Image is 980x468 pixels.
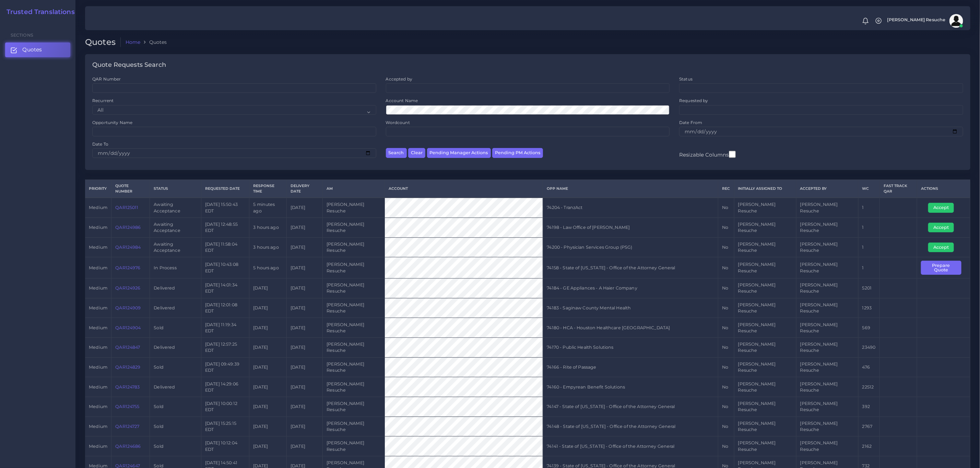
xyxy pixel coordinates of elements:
td: 74204 - TranzAct [543,198,718,218]
td: [PERSON_NAME] Resuche [734,298,796,318]
td: No [718,377,734,397]
td: No [718,338,734,358]
a: QAR124755 [115,404,139,409]
th: WC [858,180,879,198]
td: [PERSON_NAME] Resuche [323,198,385,218]
td: 74141 - State of [US_STATE] - Office of the Attorney General [543,436,718,456]
td: 2162 [858,436,879,456]
td: 74198 - Law Office of [PERSON_NAME] [543,218,718,237]
td: No [718,198,734,218]
td: [PERSON_NAME] Resuche [796,417,858,436]
img: avatar [949,14,963,28]
td: [DATE] [287,377,323,397]
td: [DATE] 10:12:04 EDT [201,436,249,456]
td: In Process [150,257,201,279]
td: [PERSON_NAME] Resuche [734,257,796,279]
button: Accept [928,223,954,232]
td: [DATE] [249,436,287,456]
td: 1293 [858,298,879,318]
td: Awaiting Acceptance [150,218,201,237]
label: QAR Number [92,76,121,82]
td: [PERSON_NAME] Resuche [796,257,858,279]
td: Awaiting Acceptance [150,237,201,257]
a: QAR124976 [115,265,140,270]
button: Pending Manager Actions [427,148,491,158]
td: [PERSON_NAME] Resuche [796,397,858,417]
span: medium [89,265,107,270]
td: [PERSON_NAME] Resuche [796,298,858,318]
td: 392 [858,397,879,417]
td: [PERSON_NAME] Resuche [323,397,385,417]
td: [DATE] [287,318,323,338]
h2: Quotes [85,37,121,47]
td: Delivered [150,298,201,318]
h4: Quote Requests Search [92,61,166,69]
td: 5 hours ago [249,257,287,279]
th: Quote Number [111,180,150,198]
label: Recurrent [92,98,114,103]
td: 1 [858,218,879,237]
td: [DATE] 10:00:12 EDT [201,397,249,417]
td: [DATE] [287,417,323,436]
td: [DATE] 15:25:15 EDT [201,417,249,436]
td: [DATE] 15:50:43 EDT [201,198,249,218]
a: QAR124686 [115,444,141,449]
label: Status [679,76,693,82]
td: No [718,397,734,417]
span: medium [89,365,107,370]
a: Accept [928,225,959,230]
td: [PERSON_NAME] Resuche [323,318,385,338]
a: QAR124829 [115,365,140,370]
label: Account Name [386,98,418,103]
li: Quotes [140,39,167,46]
span: [PERSON_NAME] Resuche [887,18,946,22]
td: 74184 - GE Appliances - A Haier Company [543,279,718,298]
label: Date To [92,141,108,147]
td: No [718,279,734,298]
span: medium [89,345,107,350]
span: medium [89,384,107,390]
a: QAR124926 [115,285,140,291]
button: Search [386,148,407,158]
td: Sold [150,417,201,436]
td: 22512 [858,377,879,397]
td: [DATE] [287,338,323,358]
td: 1 [858,198,879,218]
td: [PERSON_NAME] Resuche [734,338,796,358]
td: [PERSON_NAME] Resuche [323,377,385,397]
td: [DATE] 09:49:39 EDT [201,357,249,377]
td: Sold [150,397,201,417]
td: [PERSON_NAME] Resuche [323,257,385,279]
td: [DATE] 12:01:08 EDT [201,298,249,318]
label: Requested by [679,98,708,103]
button: Clear [408,148,425,158]
td: [DATE] [287,237,323,257]
td: Sold [150,357,201,377]
th: Fast Track QAR [879,180,917,198]
th: Accepted by [796,180,858,198]
td: [PERSON_NAME] Resuche [796,237,858,257]
label: Accepted by [386,76,413,82]
h2: Trusted Translations [2,8,75,16]
td: Delivered [150,279,201,298]
td: [DATE] [249,338,287,358]
td: [DATE] [249,397,287,417]
td: 74166 - Rite of Passage [543,357,718,377]
td: 1 [858,237,879,257]
td: [DATE] 12:57:25 EDT [201,338,249,358]
td: [PERSON_NAME] Resuche [323,237,385,257]
td: [DATE] [287,298,323,318]
td: [DATE] 10:43:08 EDT [201,257,249,279]
a: QAR124727 [115,424,139,429]
span: medium [89,424,107,429]
label: Date From [679,120,702,125]
a: QAR124783 [115,384,140,390]
td: [PERSON_NAME] Resuche [796,279,858,298]
td: [DATE] [287,257,323,279]
td: [PERSON_NAME] Resuche [734,397,796,417]
th: Initially Assigned to [734,180,796,198]
span: medium [89,245,107,250]
td: [DATE] [287,279,323,298]
td: No [718,318,734,338]
td: 74170 - Public Health Solutions [543,338,718,358]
